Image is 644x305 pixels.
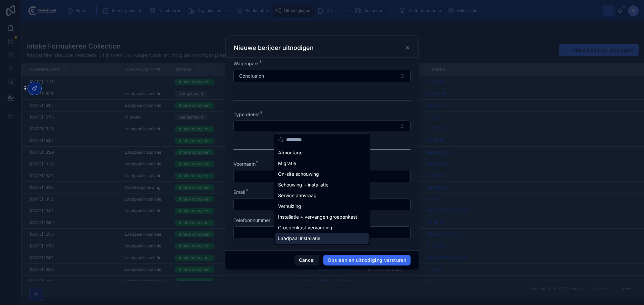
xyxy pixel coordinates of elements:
[233,189,246,195] span: Email
[234,44,314,52] h3: Nieuwe berijder uitnodigen
[233,217,270,223] span: Telefoonnummer
[278,181,328,188] span: Schouwing + installatie
[233,111,260,117] span: Type dienst
[278,235,320,242] span: Laadpaal installatie
[239,73,264,79] span: Conclusion
[274,146,370,245] div: Suggestions
[294,255,319,265] button: Cancel
[278,203,301,210] span: Verhuizing
[233,70,411,82] button: Select Button
[278,149,303,156] span: Afmontage
[278,214,357,220] span: Installatie + vervangen groepenkast
[233,121,411,132] button: Select Button
[233,161,256,167] span: Voornaam
[233,61,259,66] span: Wagenpark
[278,192,317,199] span: Service aanvraag
[323,255,411,265] button: Opslaan en uitnodiging versturen
[278,160,296,167] span: Migratie
[278,171,319,177] span: On-site schouwing
[278,224,332,231] span: Groepenkast vervanging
